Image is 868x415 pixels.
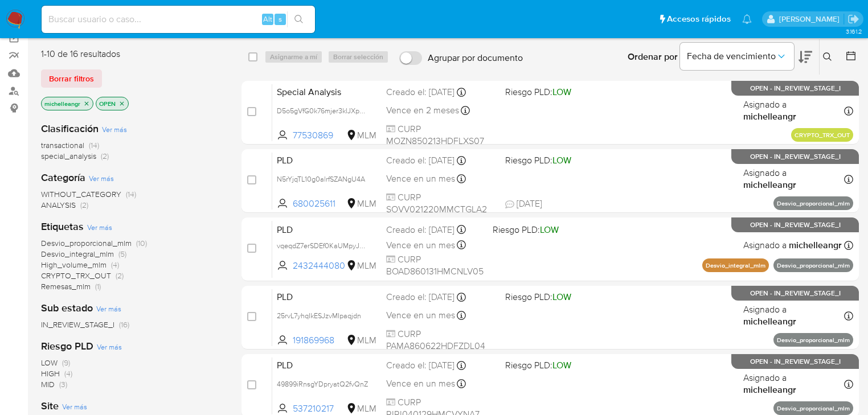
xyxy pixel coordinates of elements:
[779,14,844,24] p: michelleangelica.rodriguez@mercadolibre.com.mx
[847,13,859,25] a: Salir
[42,12,315,27] input: Buscar usuario o caso...
[263,14,272,24] span: Alt
[287,11,310,27] button: search-icon
[846,27,862,36] span: 3.161.2
[667,13,731,25] span: Accesos rápidos
[279,14,282,24] span: s
[742,14,752,24] a: Notificaciones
